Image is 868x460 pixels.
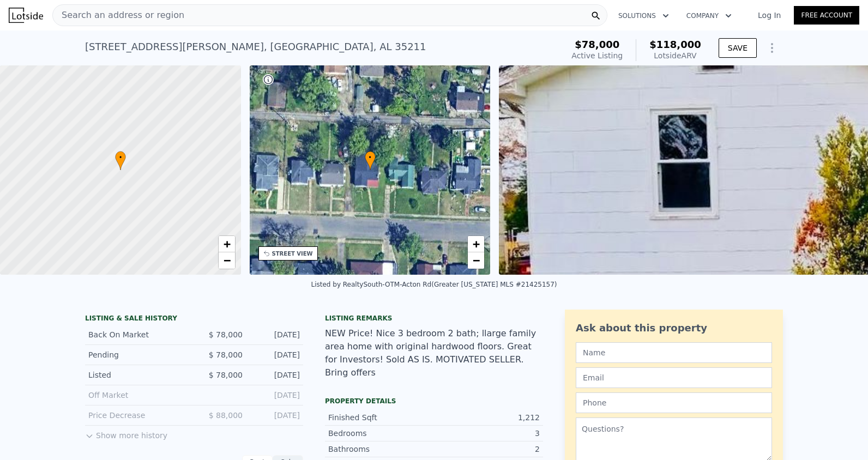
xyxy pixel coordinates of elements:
[434,412,540,423] div: 1,212
[325,314,543,323] div: Listing remarks
[115,153,126,162] span: •
[576,342,772,363] input: Name
[209,411,243,420] span: $ 88,000
[434,428,540,439] div: 3
[328,444,434,455] div: Bathrooms
[311,281,557,288] div: Listed by RealtySouth-OTM-Acton Rd (Greater [US_STATE] MLS #21425157)
[745,10,794,21] a: Log In
[88,349,185,360] div: Pending
[209,350,243,359] span: $ 78,000
[365,153,376,162] span: •
[88,370,185,380] div: Listed
[794,6,859,25] a: Free Account
[223,237,230,251] span: +
[251,390,300,401] div: [DATE]
[115,151,126,170] div: •
[88,390,185,401] div: Off Market
[610,6,678,26] button: Solutions
[9,8,43,23] img: Lotside
[251,410,300,421] div: [DATE]
[85,314,303,325] div: LISTING & SALE HISTORY
[251,370,300,380] div: [DATE]
[328,428,434,439] div: Bedrooms
[576,367,772,388] input: Email
[251,349,300,360] div: [DATE]
[85,426,167,441] button: Show more history
[468,236,484,252] a: Zoom in
[219,252,235,269] a: Zoom out
[325,327,543,379] div: NEW Price! Nice 3 bedroom 2 bath; llarge family area home with original hardwood floors. Great fo...
[85,39,426,55] div: [STREET_ADDRESS][PERSON_NAME] , [GEOGRAPHIC_DATA] , AL 35211
[209,371,243,379] span: $ 78,000
[576,392,772,413] input: Phone
[473,237,480,251] span: +
[649,39,701,50] span: $118,000
[328,412,434,423] div: Finished Sqft
[571,51,623,60] span: Active Listing
[219,236,235,252] a: Zoom in
[719,38,757,58] button: SAVE
[365,151,376,170] div: •
[575,39,619,50] span: $78,000
[468,252,484,269] a: Zoom out
[251,329,300,340] div: [DATE]
[272,250,313,258] div: STREET VIEW
[223,253,230,267] span: −
[53,9,184,22] span: Search an address or region
[761,37,783,59] button: Show Options
[88,410,185,421] div: Price Decrease
[434,444,540,455] div: 2
[325,397,543,405] div: Property details
[576,320,772,336] div: Ask about this property
[678,6,740,26] button: Company
[88,329,185,340] div: Back On Market
[473,253,480,267] span: −
[649,50,701,61] div: Lotside ARV
[209,330,243,339] span: $ 78,000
